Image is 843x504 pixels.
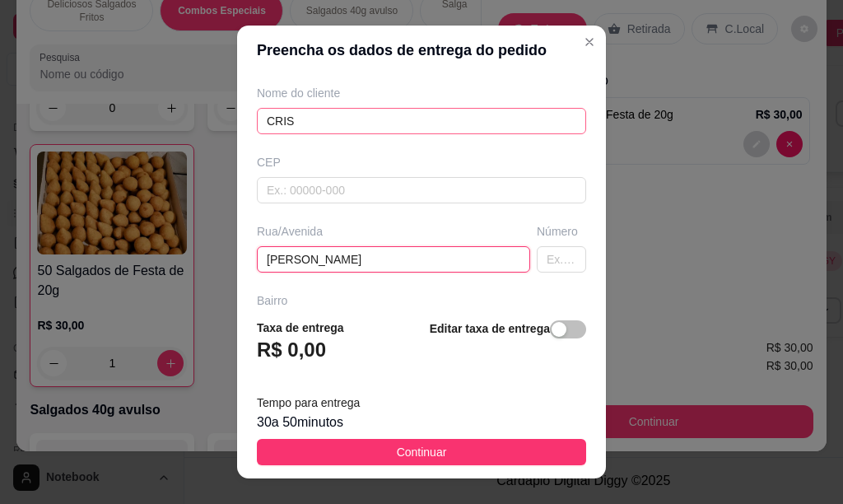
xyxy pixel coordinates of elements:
[257,223,530,240] div: Rua/Avenida
[537,223,586,240] div: Número
[237,26,606,75] header: Preencha os dados de entrega do pedido
[397,443,447,461] span: Continuar
[257,85,586,101] div: Nome do cliente
[257,337,326,363] h3: R$ 0,00
[257,439,586,465] button: Continuar
[257,108,586,134] input: Ex.: João da Silva
[257,292,586,309] div: Bairro
[537,246,586,273] input: Ex.: 44
[430,322,550,335] strong: Editar taxa de entrega
[257,154,586,170] div: CEP
[257,177,586,203] input: Ex.: 00000-000
[257,246,530,273] input: Ex.: Rua Oscar Freire
[576,29,603,55] button: Close
[257,413,586,432] div: 30 a 50 minutos
[257,396,360,409] span: Tempo para entrega
[257,321,344,334] strong: Taxa de entrega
